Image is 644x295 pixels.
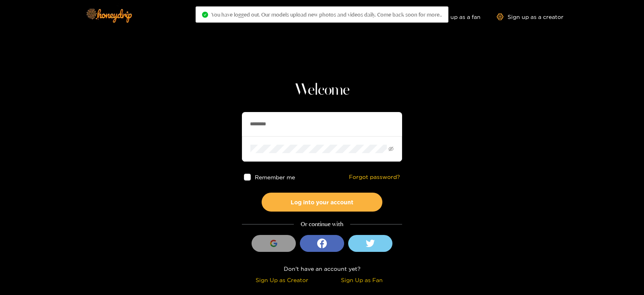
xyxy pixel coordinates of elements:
span: You have logged out. Our models upload new photos and videos daily. Come back soon for more.. [211,11,442,18]
span: check-circle [202,12,208,18]
div: Or continue with [242,220,402,229]
a: Sign up as a creator [497,13,563,20]
a: Sign up as a fan [425,13,481,20]
a: Forgot password? [349,174,400,181]
h1: Welcome [242,81,402,100]
span: eye-invisible [388,146,394,152]
div: Sign Up as Creator [244,275,320,285]
div: Don't have an account yet? [242,264,402,273]
div: Sign Up as Fan [324,275,400,285]
button: Log into your account [262,193,382,212]
span: Remember me [255,174,295,180]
